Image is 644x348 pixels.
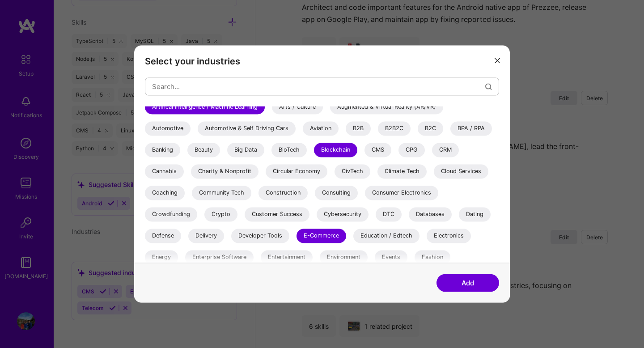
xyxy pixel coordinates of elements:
div: Automotive [145,121,191,136]
div: BioTech [271,143,307,157]
div: CMS [364,143,391,157]
div: Cybersecurity [317,207,369,221]
div: Consulting [315,186,358,200]
div: BPA / RPA [450,121,492,136]
div: B2C [418,121,443,136]
div: Charity & Nonprofit [191,164,258,178]
h3: Select your industries [145,56,499,67]
div: Databases [409,207,452,221]
div: Events [375,250,407,264]
div: Community Tech [192,186,251,200]
div: Crypto [204,207,237,221]
div: B2B2C [378,121,411,136]
div: Aviation [303,121,339,136]
div: Beauty [187,143,220,157]
div: Environment [320,250,368,264]
div: Coaching [145,186,185,200]
div: Banking [145,143,180,157]
div: Energy [145,250,178,264]
div: CRM [432,143,459,157]
div: Electronics [427,229,471,243]
input: Search... [152,75,485,98]
div: Fashion [415,250,450,264]
i: icon Search [485,83,492,90]
div: Augmented & Virtual Reality (AR/VR) [330,100,443,114]
div: Cannabis [145,164,184,178]
div: DTC [376,207,402,221]
div: Arts / Culture [272,100,323,114]
div: CPG [398,143,425,157]
div: Enterprise Software [185,250,254,264]
div: Consumer Electronics [365,186,438,200]
i: icon Close [495,58,500,63]
div: Crowdfunding [145,207,197,221]
div: Big Data [227,143,264,157]
div: Automotive & Self Driving Cars [198,121,296,136]
div: Climate Tech [377,164,427,178]
div: Customer Success [245,207,309,221]
div: Dating [459,207,491,221]
div: Defense [145,229,181,243]
button: Add [436,274,499,292]
div: Developer Tools [231,229,289,243]
div: Entertainment [261,250,313,264]
div: Delivery [188,229,224,243]
div: B2B [346,121,371,136]
div: Cloud Services [434,164,488,178]
div: modal [134,45,510,302]
div: CivTech [335,164,370,178]
div: Blockchain [314,143,357,157]
div: Construction [258,186,308,200]
div: Artifical Intelligence / Machine Learning [145,100,265,114]
div: Education / Edtech [353,229,419,243]
div: Circular Economy [266,164,327,178]
div: E-Commerce [297,229,346,243]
